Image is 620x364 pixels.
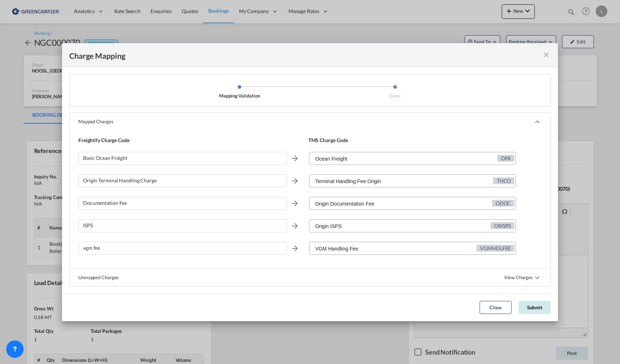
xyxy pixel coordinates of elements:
input: Enter Charge name [310,220,516,233]
input: Enter Charge name [310,152,516,165]
div: ODOC [492,200,515,207]
md-input-container: VGM Handling Fee [308,241,517,257]
div: OFR [497,155,515,162]
md-input-container: Origin Documentation Fee [308,196,517,212]
input: Enter Charge name [310,197,516,210]
div: vgm fee [78,242,287,255]
body: Editor, editor4 [7,7,166,15]
div: ISPS [78,219,287,232]
li: Done [317,84,473,99]
md-icon: icon-arrow-right [291,154,299,163]
div: ORISPS [490,222,514,229]
md-icon: icon-arrow-right [291,177,299,185]
md-expansion-panel-header: Mapped Charges [70,113,550,130]
md-icon: icon-arrow-right [291,244,299,253]
div: Basic Ocean Freight [78,152,287,165]
md-icon: icon-chevron-down [533,273,542,282]
input: Enter Charge name [310,175,516,188]
li: Mapping Validation [162,84,317,99]
md-input-container: Terminal Handling Fee Origin [308,174,517,190]
md-input-container: Ocean Freight [308,151,517,167]
md-icon: icon-arrow-right [291,199,299,208]
md-expansion-panel-collapsed: Unmapped ChargesView Chargesicon-chevron-down [70,269,550,286]
md-icon: icon-arrow-right [291,222,299,230]
div: VGMHDLFEE [476,245,514,252]
div: TMS Charge Code [308,137,517,144]
span: View Charges [504,269,542,286]
div: Origin Terminal Handling Charge [78,174,287,187]
div: Documentation Fee [78,197,287,210]
button: Submit [519,301,551,314]
div: Freightify Charge Code [78,137,287,144]
div: Charge Mapping [69,50,126,59]
md-icon: icon-chevron-up [533,117,542,126]
div: THCO [493,177,515,185]
md-input-container: Origin ISPS [308,219,517,235]
button: Close [480,301,512,314]
md-icon: icon-close fg-AAA8AD cursor [542,50,551,59]
input: Enter Charge name [310,242,516,255]
md-dialog: Mapping ValidationDone ... [62,43,558,321]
